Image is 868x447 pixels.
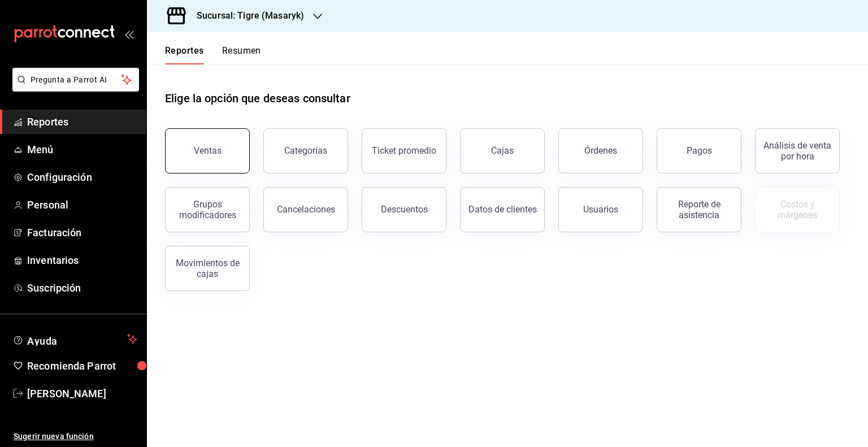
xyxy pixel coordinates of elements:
[277,204,335,215] div: Cancelaciones
[460,128,545,173] a: Cajas
[27,386,137,401] span: [PERSON_NAME]
[165,90,350,107] h1: Elige la opción que deseas consultar
[194,145,222,156] div: Ventas
[755,128,840,173] button: Análisis de venta por hora
[362,187,446,232] button: Descuentos
[381,204,428,215] div: Descuentos
[362,128,446,173] button: Ticket promedio
[263,187,348,232] button: Cancelaciones
[165,45,204,64] button: Reportes
[657,187,741,232] button: Reporte de asistencia
[8,82,139,94] a: Pregunta a Parrot AI
[27,114,137,129] span: Reportes
[14,431,137,442] span: Sugerir nueva función
[124,29,133,38] button: open_drawer_menu
[165,246,250,291] button: Movimientos de cajas
[558,128,643,173] button: Órdenes
[222,45,261,64] button: Resumen
[27,253,137,268] span: Inventarios
[372,145,436,156] div: Ticket promedio
[491,144,514,158] div: Cajas
[762,140,832,162] div: Análisis de venta por hora
[27,332,123,346] span: Ayuda
[468,204,537,215] div: Datos de clientes
[657,128,741,173] button: Pagos
[172,258,242,279] div: Movimientos de cajas
[27,197,137,212] span: Personal
[263,128,348,173] button: Categorías
[584,145,617,156] div: Órdenes
[755,187,840,232] button: Contrata inventarios para ver este reporte
[27,358,137,374] span: Recomienda Parrot
[188,9,304,23] h3: Sucursal: Tigre (Masaryk)
[12,68,139,92] button: Pregunta a Parrot AI
[165,128,250,173] button: Ventas
[165,45,261,64] div: navigation tabs
[762,199,832,220] div: Costos y márgenes
[27,142,137,157] span: Menú
[27,225,137,240] span: Facturación
[558,187,643,232] button: Usuarios
[27,170,137,185] span: Configuración
[687,145,712,156] div: Pagos
[460,187,545,232] button: Datos de clientes
[284,145,327,156] div: Categorías
[583,204,618,215] div: Usuarios
[31,74,121,86] span: Pregunta a Parrot AI
[172,199,242,220] div: Grupos modificadores
[165,187,250,232] button: Grupos modificadores
[27,280,137,296] span: Suscripción
[664,199,734,220] div: Reporte de asistencia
